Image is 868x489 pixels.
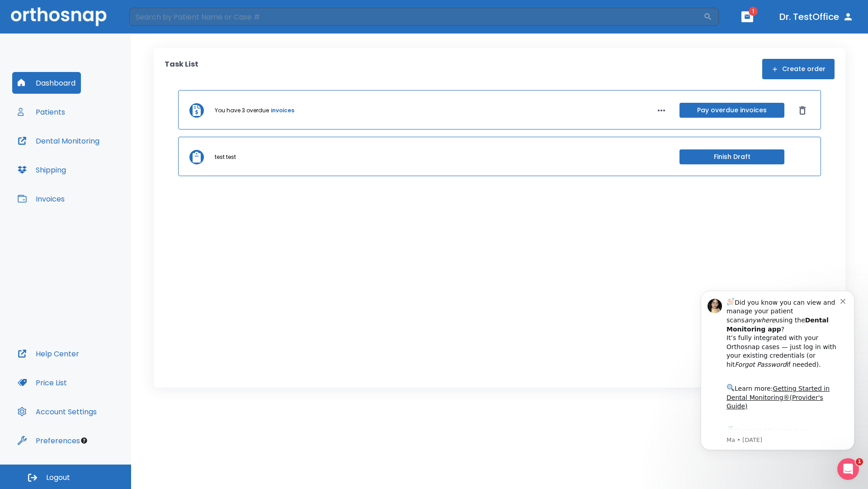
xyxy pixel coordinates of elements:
[679,149,784,164] button: Finish Draft
[679,103,784,118] button: Pay overdue invoices
[762,59,835,79] button: Create order
[795,103,810,118] button: Dismiss
[856,458,863,465] span: 1
[776,9,857,25] button: Dr. TestOffice
[12,372,72,393] button: Price List
[12,188,70,210] button: Invoices
[215,106,269,115] p: You have 3 overdue
[271,106,294,115] a: invoices
[215,153,236,161] p: test test
[11,7,107,26] img: Orthosnap
[80,436,88,445] div: Tooltip anchor
[837,458,859,480] iframe: Intercom live chat
[12,401,102,422] button: Account Settings
[749,7,758,16] span: 1
[12,159,71,181] button: Shipping
[12,130,105,152] button: Dental Monitoring
[46,473,70,483] span: Logout
[12,72,81,94] button: Dashboard
[12,343,85,364] button: Help Center
[12,101,71,123] button: Patients
[12,430,85,451] button: Preferences
[129,8,703,26] input: Search by Patient Name or Case #
[687,279,868,484] iframe: Intercom notifications message
[165,59,198,79] p: Task List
